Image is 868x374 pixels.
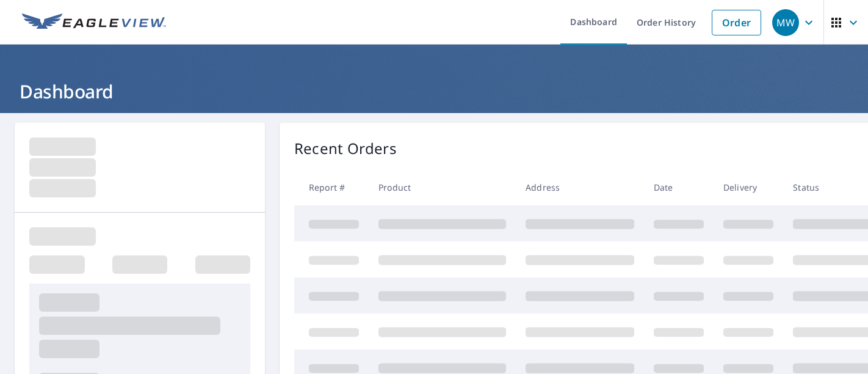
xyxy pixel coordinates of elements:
a: Order [712,10,761,35]
h1: Dashboard [15,79,853,104]
p: Recent Orders [294,137,397,159]
img: EV Logo [22,13,166,32]
th: Report # [294,169,369,205]
th: Address [516,169,644,205]
th: Product [369,169,516,205]
th: Delivery [714,169,783,205]
div: MW [772,9,799,36]
th: Date [644,169,714,205]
